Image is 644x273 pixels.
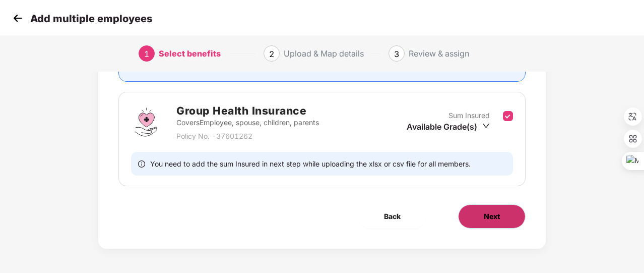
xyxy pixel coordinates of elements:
[10,11,25,26] img: svg+xml;base64,PHN2ZyB4bWxucz0iaHR0cDovL3d3dy53My5vcmcvMjAwMC9zdmciIHdpZHRoPSIzMCIgaGVpZ2h0PSIzMC...
[482,122,490,130] span: down
[176,102,319,119] h2: Group Health Insurance
[131,107,161,137] img: svg+xml;base64,PHN2ZyBpZD0iR3JvdXBfSGVhbHRoX0luc3VyYW5jZSIgZGF0YS1uYW1lPSJHcm91cCBIZWFsdGggSW5zdX...
[394,49,399,59] span: 3
[30,13,152,25] p: Add multiple employees
[359,204,426,229] button: Back
[284,45,364,62] div: Upload & Map details
[176,117,319,128] p: Covers Employee, spouse, children, parents
[144,49,149,59] span: 1
[269,49,274,59] span: 2
[407,121,490,132] div: Available Grade(s)
[138,159,145,169] span: info-circle
[159,45,221,62] div: Select benefits
[150,159,471,169] span: You need to add the sum Insured in next step while uploading the xlsx or csv file for all members.
[448,110,490,121] p: Sum Insured
[458,204,526,229] button: Next
[484,211,500,222] span: Next
[176,131,319,142] p: Policy No. - 37601262
[384,211,401,222] span: Back
[409,45,469,62] div: Review & assign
